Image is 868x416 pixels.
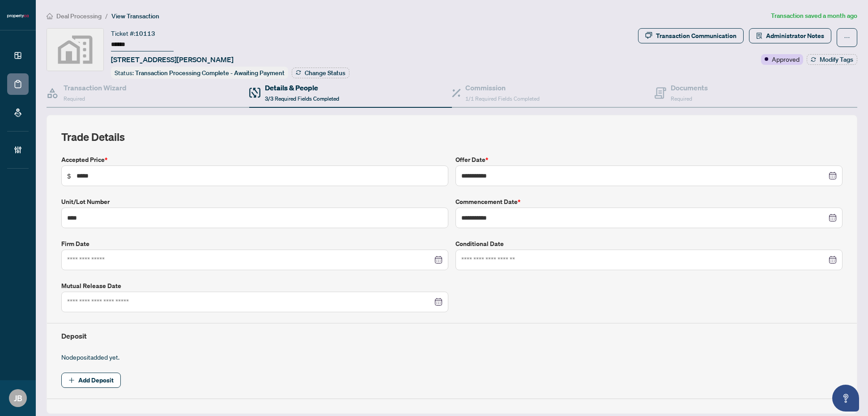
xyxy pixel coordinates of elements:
span: 1/1 Required Fields Completed [465,95,540,102]
span: 3/3 Required Fields Completed [265,95,339,102]
span: Approved [772,54,800,64]
span: Add Deposit [78,373,114,387]
span: $ [67,171,71,181]
label: Unit/Lot Number [61,197,448,207]
span: Required [64,95,85,102]
button: Open asap [832,385,859,412]
h2: Trade Details [61,130,842,144]
label: Offer Date [455,155,842,165]
h4: Details & People [265,82,339,93]
label: Commencement Date [455,197,842,207]
img: logo [7,13,29,19]
span: [STREET_ADDRESS][PERSON_NAME] [111,54,234,65]
button: Transaction Communication [638,28,744,43]
span: No deposit added yet. [61,353,119,361]
button: Change Status [292,68,349,78]
label: Accepted Price [61,155,448,165]
article: Transaction saved a month ago [771,11,857,21]
label: Conditional Date [455,239,842,249]
span: View Transaction [111,12,159,20]
div: Status: [111,67,288,79]
h4: Deposit [61,331,842,341]
span: Deal Processing [56,12,102,20]
span: solution [756,33,762,39]
button: Modify Tags [807,54,857,65]
span: Change Status [305,70,345,76]
span: Transaction Processing Complete - Awaiting Payment [135,69,285,77]
div: Transaction Communication [656,29,736,43]
span: plus [68,377,75,383]
span: JB [14,392,22,404]
h4: Documents [671,82,708,93]
button: Administrator Notes [749,28,831,43]
h4: Commission [465,82,540,93]
img: svg%3e [47,29,103,71]
span: home [47,13,53,19]
span: ellipsis [844,34,850,41]
span: 10113 [135,30,155,38]
label: Mutual Release Date [61,281,448,291]
button: Add Deposit [61,373,121,388]
div: Ticket #: [111,28,155,38]
span: Administrator Notes [766,29,824,43]
span: Required [671,95,692,102]
span: Modify Tags [820,56,853,63]
h4: Transaction Wizard [64,82,127,93]
label: Firm Date [61,239,448,249]
li: / [105,11,108,21]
